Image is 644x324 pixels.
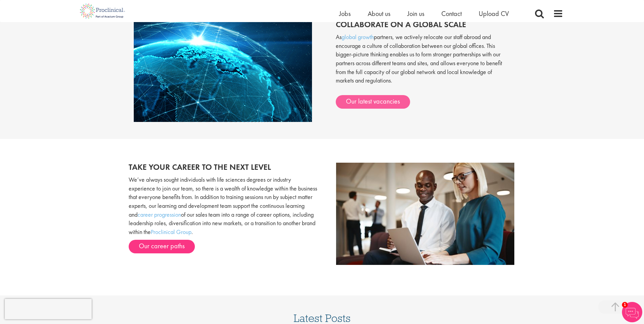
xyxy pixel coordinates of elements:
a: Proclinical Group [151,228,191,236]
a: Join us [407,9,424,18]
a: Jobs [339,9,351,18]
a: Our latest vacancies [336,95,410,109]
a: global growth [342,33,374,41]
iframe: reCAPTCHA [5,299,92,319]
a: About us [368,9,390,18]
p: As partners, we actively relocate our staff abroad and encourage a culture of collaboration betwe... [336,33,511,92]
a: Contact [441,9,462,18]
a: career progression [137,211,181,218]
span: 1 [622,302,628,308]
a: Our career paths [129,240,195,253]
h2: Take your career to the next level [129,163,317,172]
img: Chatbot [622,302,642,322]
h2: Collaborate on a global scale [336,20,511,29]
a: Upload CV [479,9,509,18]
p: We’ve always sought individuals with life sciences degrees or industry experience to join our tea... [129,175,317,236]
